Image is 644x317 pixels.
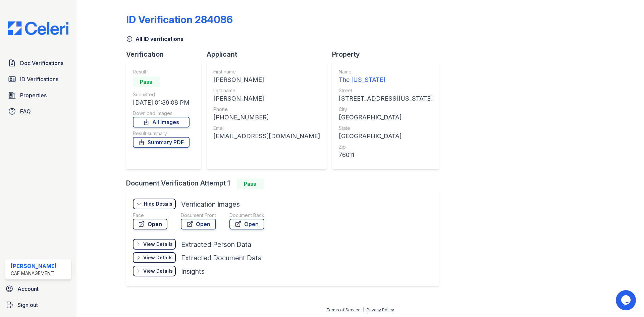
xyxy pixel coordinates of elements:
[133,130,190,137] div: Result summary
[339,68,433,75] div: Name
[339,106,433,113] div: City
[20,91,47,99] span: Properties
[5,56,71,70] a: Doc Verifications
[181,212,216,219] div: Document Front
[143,254,173,261] div: View Details
[181,219,216,229] a: Open
[133,76,160,87] div: Pass
[144,201,172,207] div: Hide Details
[213,113,320,122] div: [PHONE_NUMBER]
[339,87,433,94] div: Street
[213,125,320,131] div: Email
[213,131,320,141] div: [EMAIL_ADDRESS][DOMAIN_NAME]
[126,35,183,43] a: All ID verifications
[133,212,167,219] div: Face
[143,241,173,248] div: View Details
[213,94,320,103] div: [PERSON_NAME]
[363,307,364,312] div: |
[5,105,71,118] a: FAQ
[181,253,262,263] div: Extracted Document Data
[133,68,190,75] div: Result
[5,89,71,102] a: Properties
[326,307,361,312] a: Terms of Service
[133,98,190,107] div: [DATE] 01:39:08 PM
[20,75,58,83] span: ID Verifications
[17,285,39,293] span: Account
[20,59,63,67] span: Doc Verifications
[237,178,264,189] div: Pass
[367,307,394,312] a: Privacy Policy
[20,107,31,115] span: FAQ
[213,75,320,85] div: [PERSON_NAME]
[229,212,264,219] div: Document Back
[339,131,433,141] div: [GEOGRAPHIC_DATA]
[3,298,74,312] a: Sign out
[143,268,173,274] div: View Details
[126,50,207,59] div: Verification
[229,219,264,229] a: Open
[339,150,433,160] div: 76011
[133,110,190,117] div: Download Images
[181,240,251,249] div: Extracted Person Data
[339,75,433,85] div: The [US_STATE]
[181,200,240,209] div: Verification Images
[339,113,433,122] div: [GEOGRAPHIC_DATA]
[339,68,433,85] a: Name The [US_STATE]
[5,72,71,86] a: ID Verifications
[133,91,190,98] div: Submitted
[213,68,320,75] div: First name
[126,178,445,189] div: Document Verification Attempt 1
[133,117,190,127] a: All Images
[126,13,233,25] div: ID Verification 284086
[339,125,433,131] div: State
[213,87,320,94] div: Last name
[207,50,332,59] div: Applicant
[3,21,74,35] img: CE_Logo_Blue-a8612792a0a2168367f1c8372b55b34899dd931a85d93a1a3d3e32e68fde9ad4.png
[213,106,320,113] div: Phone
[11,270,57,277] div: CAF Management
[133,137,190,148] a: Summary PDF
[339,144,433,150] div: Zip
[11,262,57,270] div: [PERSON_NAME]
[332,50,445,59] div: Property
[133,219,167,229] a: Open
[339,94,433,103] div: [STREET_ADDRESS][US_STATE]
[181,267,205,276] div: Insights
[3,282,74,296] a: Account
[17,301,38,309] span: Sign out
[616,290,637,310] iframe: chat widget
